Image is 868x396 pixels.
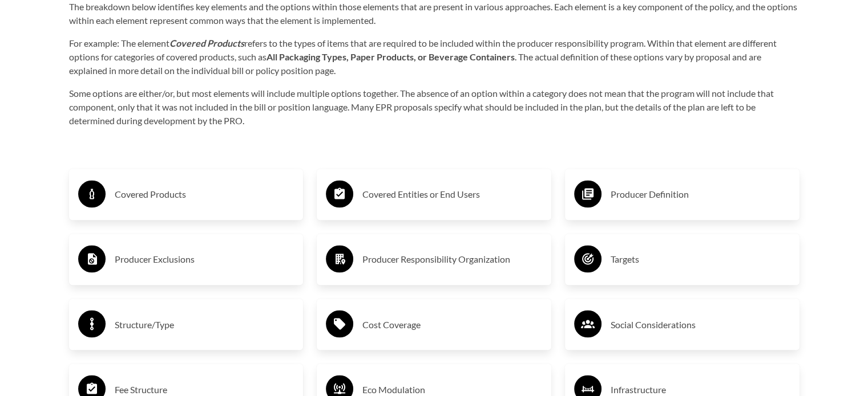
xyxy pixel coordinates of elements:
[69,87,800,128] p: Some options are either/or, but most elements will include multiple options together. The absence...
[611,250,790,268] h3: Targets
[69,36,800,77] p: For example: The element refers to the types of items that are required to be included within the...
[115,250,294,268] h3: Producer Exclusions
[362,315,542,333] h3: Cost Coverage
[362,185,542,203] h3: Covered Entities or End Users
[362,250,542,268] h3: Producer Responsibility Organization
[611,185,790,203] h3: Producer Definition
[267,51,515,62] strong: All Packaging Types, Paper Products, or Beverage Containers
[169,38,244,48] strong: Covered Products
[115,315,294,333] h3: Structure/Type
[611,315,790,333] h3: Social Considerations
[115,185,294,203] h3: Covered Products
